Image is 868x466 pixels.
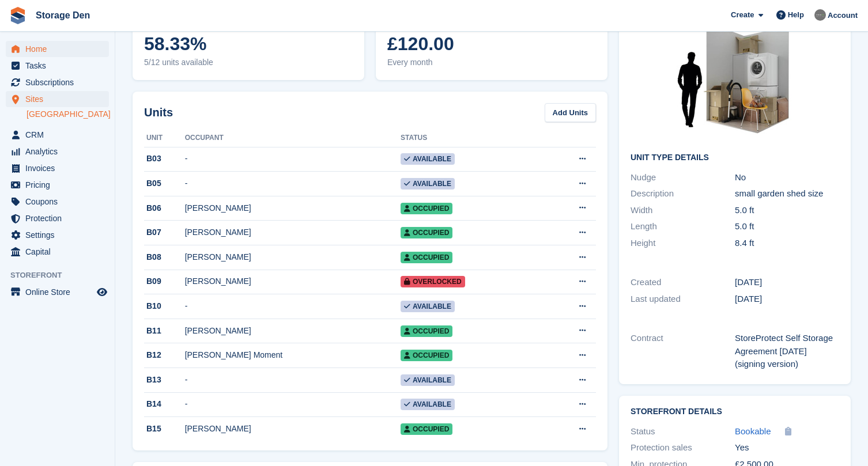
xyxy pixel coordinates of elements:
a: menu [6,284,109,300]
div: [PERSON_NAME] [185,325,401,337]
a: Bookable [735,425,771,438]
a: menu [6,177,109,193]
div: B08 [144,251,185,263]
div: Yes [735,441,839,454]
img: 25-sqft-unit.jpg [648,14,821,144]
a: menu [6,74,109,90]
td: - [185,147,401,172]
td: - [185,392,401,417]
span: Settings [25,227,95,243]
span: Account [828,10,858,21]
h2: Units [144,104,173,121]
div: [PERSON_NAME] [185,275,401,287]
a: menu [6,127,109,143]
div: Length [631,220,735,233]
a: menu [6,227,109,243]
div: B06 [144,202,185,214]
div: B14 [144,398,185,410]
th: Occupant [185,129,401,147]
div: Status [631,425,735,438]
div: B13 [144,374,185,386]
span: Bookable [735,426,771,436]
div: B11 [144,325,185,337]
a: menu [6,58,109,74]
a: Preview store [95,285,109,299]
div: [PERSON_NAME] [185,251,401,263]
div: [DATE] [735,276,839,289]
td: - [185,368,401,393]
th: Status [401,129,543,147]
span: Pricing [25,177,95,193]
div: Last updated [631,293,735,306]
span: Occupied [401,203,452,214]
td: - [185,172,401,196]
span: Available [401,178,455,190]
div: B12 [144,349,185,361]
div: Height [631,237,735,250]
a: Storage Den [31,6,95,25]
span: Tasks [25,58,95,74]
span: Coupons [25,194,95,210]
a: menu [6,244,109,260]
span: 5/12 units available [144,56,353,69]
span: Capital [25,244,95,260]
div: [DATE] [735,293,839,306]
h2: Storefront Details [631,407,839,416]
span: Available [401,374,455,386]
div: 8.4 ft [735,237,839,250]
span: Occupied [401,252,452,263]
span: Available [401,301,455,312]
a: menu [6,143,109,160]
span: Online Store [25,284,95,300]
div: Nudge [631,171,735,184]
span: 58.33% [144,33,353,54]
td: - [185,294,401,319]
div: small garden shed size [735,187,839,200]
span: Occupied [401,423,452,435]
div: [PERSON_NAME] Moment [185,349,401,361]
span: Create [731,9,754,21]
div: No [735,171,839,184]
span: Available [401,153,455,165]
span: Analytics [25,143,95,160]
span: £120.00 [387,33,596,54]
span: Sites [25,91,95,107]
div: Width [631,204,735,217]
span: Occupied [401,325,452,337]
span: Occupied [401,227,452,238]
span: Protection [25,210,95,226]
img: stora-icon-8386f47178a22dfd0bd8f6a31ec36ba5ce8667c1dd55bd0f319d3a0aa187defe.svg [9,7,27,24]
span: Occupied [401,350,452,361]
span: Storefront [10,270,115,281]
a: menu [6,91,109,107]
span: Home [25,41,95,57]
a: menu [6,160,109,176]
span: Every month [387,56,596,69]
div: B15 [144,423,185,435]
div: 5.0 ft [735,220,839,233]
span: Invoices [25,160,95,176]
a: menu [6,41,109,57]
a: menu [6,210,109,226]
img: Brian Barbour [814,9,826,21]
div: B10 [144,300,185,312]
a: menu [6,194,109,210]
div: Contract [631,332,735,371]
div: [PERSON_NAME] [185,202,401,214]
div: Protection sales [631,441,735,454]
div: Description [631,187,735,200]
a: Add Units [545,103,596,122]
div: Created [631,276,735,289]
span: Help [788,9,804,21]
div: B09 [144,275,185,287]
div: B05 [144,177,185,190]
span: Overlocked [401,276,465,287]
div: StoreProtect Self Storage Agreement [DATE] (signing version) [735,332,839,371]
span: Subscriptions [25,74,95,90]
div: [PERSON_NAME] [185,226,401,238]
span: CRM [25,127,95,143]
div: [PERSON_NAME] [185,423,401,435]
span: Available [401,399,455,410]
h2: Unit Type details [631,153,839,162]
a: [GEOGRAPHIC_DATA] [27,109,109,120]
